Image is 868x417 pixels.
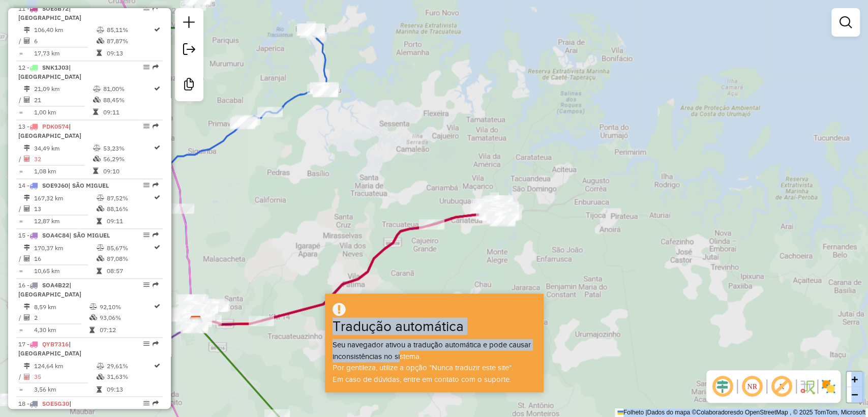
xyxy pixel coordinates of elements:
font: SOE5G30 [42,399,69,407]
i: % de utilização da cubagem [97,255,104,261]
span: Deslocamento ocular [710,374,735,399]
img: Exibir/Ocultar setores [820,378,836,395]
i: Tempo total em rota [97,268,102,274]
font: Folheto [623,409,644,416]
font: 09:10 [103,167,119,175]
font: SNK1J03 [42,64,69,71]
div: Atividade não roteirizada - CHAKAL DISTRIBUIDORA [184,303,209,313]
font: 87,87% [107,37,128,45]
font: Colaboradores [696,409,736,416]
em: Opções [143,282,149,288]
font: 31,63% [107,373,128,380]
font: Por gentileza, utilize a opção "Nunca traduzir este site". [333,363,513,371]
font: 6 [34,37,38,45]
font: PDK0574 [42,123,69,130]
font: | SÃO MIGUEL [68,182,109,189]
font: 87,52% [107,194,128,201]
i: Tempo total em rota [93,168,98,174]
em: Opções [143,400,149,406]
font: 12,87 km [34,217,59,225]
a: Diminuir o zoom [847,387,862,402]
font: − [851,388,858,401]
font: 93,06% [100,314,121,321]
font: Em caso de dúvidas, entre em contato com o suporte. [333,375,511,383]
i: % de utilização da cubagem [97,205,104,212]
i: Total de Atividades [24,205,30,212]
font: 18 - [18,399,29,407]
font: 13 [34,205,41,213]
font: + [851,373,858,385]
font: 12 - [18,64,29,71]
font: 17,73 km [34,49,59,57]
font: 85,11% [107,26,128,34]
font: 1,00 km [34,108,56,116]
font: 4,30 km [34,326,56,334]
font: Seu navegador ativou a tradução automática e pode causar inconsistências no sistema. [333,340,531,360]
font: = [19,167,23,175]
font: = [19,49,23,57]
img: GP7 CAPANEMA [190,315,203,329]
font: SOA4B22 [42,281,69,289]
i: Tempo total em rota [89,327,95,333]
font: SOA4C84 [42,231,69,239]
a: Nova sessão e pesquisa [179,12,199,35]
div: Atividade não roteirizada - MERC SANTO ANDRE [179,295,205,305]
span: Ocultar NR [740,374,764,399]
font: 09:13 [107,385,123,393]
font: / [19,373,21,380]
em: Rota exportada [153,400,159,406]
font: SOE9J60 [42,182,68,189]
i: Distância Total [24,145,30,151]
i: Tempo total em rota [97,386,102,392]
font: 167,32 km [34,194,63,201]
i: Tempo total em rota [93,109,98,115]
font: 09:11 [107,217,123,225]
i: % de utilização do peso [97,245,104,251]
font: / [19,37,21,45]
em: Opções [143,182,149,188]
i: Rota otimizada [154,26,160,33]
font: | [645,409,647,416]
em: Rota exportada [153,5,159,11]
font: 11 - [18,5,29,12]
em: Rota exportada [153,232,159,238]
font: 08:57 [107,267,123,275]
i: % de utilização do peso [97,195,104,201]
font: QYB7316 [42,340,69,348]
div: Atividade não roteirizada - BOTIQUIM DO CARDOSO [182,301,207,311]
a: Exportar sessão [179,39,199,62]
i: Rota otimizada [154,303,160,309]
font: 35 [34,373,41,380]
a: Filtros de exibição [835,12,856,33]
i: % de utilização do peso [93,86,101,92]
i: % de utilização da cubagem [89,314,97,320]
a: Folheto [617,409,644,416]
em: Rota exportada [153,341,159,347]
font: | [GEOGRAPHIC_DATA] [18,5,81,21]
a: Criar modelo [179,74,199,97]
i: Rota otimizada [154,244,160,250]
font: SOE8B72 [42,5,69,12]
font: 88,16% [107,205,128,213]
font: 09:11 [103,108,119,116]
font: 29,61% [107,362,128,370]
i: % de utilização da cubagem [93,97,101,103]
em: Rota exportada [153,64,159,70]
i: % de utilização do peso [97,363,104,369]
i: Total de Atividades [24,97,30,103]
font: 53,23% [103,144,125,152]
font: 21,09 km [34,85,59,93]
i: Distância Total [24,363,30,369]
font: 16 - [18,281,29,289]
i: Distância Total [24,245,30,251]
i: Rota otimizada [154,194,160,200]
font: = [19,267,23,275]
i: Tempo total em rota [97,50,102,56]
font: 8,59 km [34,303,56,311]
div: Atividade não roteirizada - GUINHO'S BAR [178,305,204,315]
img: Fluxo de ruas [799,378,815,395]
i: % de utilização da cubagem [97,373,104,379]
div: Atividade não roteirizada - BURGER MUSIC [191,304,217,314]
font: = [19,326,23,334]
font: / [19,255,21,262]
